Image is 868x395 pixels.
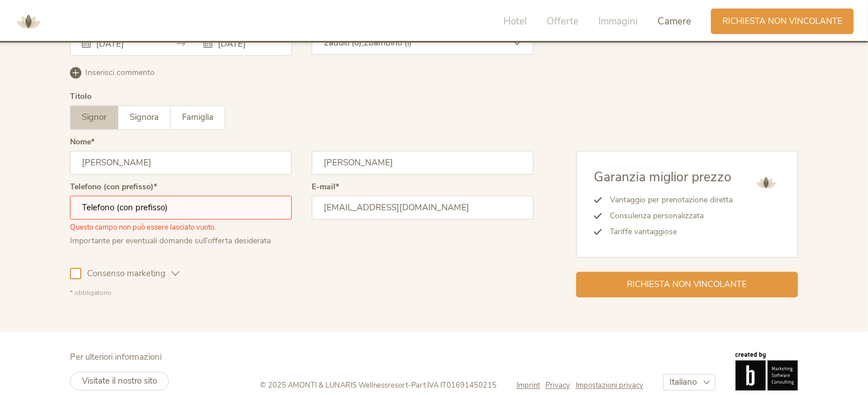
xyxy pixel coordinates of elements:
span: Visitate il nostro sito [82,375,157,386]
span: bambino (i) [369,37,412,48]
span: Richiesta non vincolante [627,278,747,290]
a: Visitate il nostro sito [70,372,169,390]
a: AMONTI & LUNARIS Wellnessresort [11,17,46,25]
span: Privacy [545,380,570,390]
div: Importante per eventuali domande sull’offerta desiderata [70,232,292,247]
span: Signora [130,111,159,123]
li: Tariffe vantaggiose [602,224,733,240]
span: Per ulteriori informazioni [70,351,162,363]
a: Impostazioni privacy [576,380,643,390]
span: Imprint [516,380,540,390]
span: Hotel [503,15,527,28]
span: Richiesta non vincolante [722,15,842,27]
img: AMONTI & LUNARIS Wellnessresort [752,168,780,197]
a: Privacy [545,380,576,390]
img: AMONTI & LUNARIS Wellnessresort [11,5,46,39]
label: Nome [70,138,94,146]
span: Famiglia [182,111,213,123]
input: Partenza [215,38,280,49]
span: 2 [324,37,329,48]
input: Telefono (con prefisso) [70,196,292,219]
div: Titolo [70,93,92,101]
input: E-mail [312,196,534,219]
div: * obbligatorio [70,288,534,298]
span: - [408,380,411,390]
label: Telefono (con prefisso) [70,183,157,191]
span: adulti (o), [329,37,363,48]
input: Nome [70,151,292,174]
span: Consenso marketing [81,268,171,280]
span: Offerte [547,15,578,28]
span: 2 [363,37,369,48]
span: Part.IVA IT01691450215 [411,380,497,390]
li: Consulenza personalizzata [602,208,733,224]
span: Questo campo non può essere lasciato vuoto. [70,219,216,232]
input: Cognome [312,151,534,174]
span: Camere [658,15,691,28]
li: Vantaggio per prenotazione diretta [602,192,733,208]
img: Brandnamic GmbH | Leading Hospitality Solutions [735,352,798,390]
span: Inserisci commento [85,67,155,78]
span: Signor [82,111,106,123]
span: © 2025 AMONTI & LUNARIS Wellnessresort [260,380,408,390]
span: Immagini [598,15,638,28]
span: Garanzia miglior prezzo [594,168,731,186]
input: Arrivo [93,38,158,49]
label: E-mail [312,183,339,191]
a: Imprint [516,380,545,390]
